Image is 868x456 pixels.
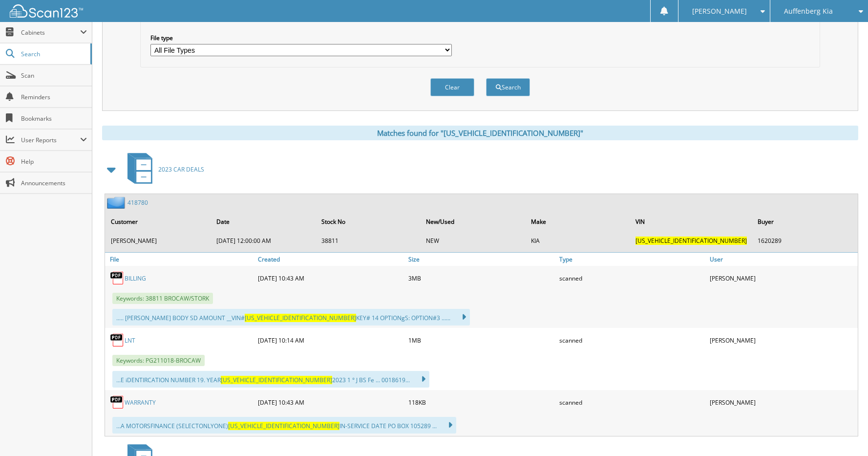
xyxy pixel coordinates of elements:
img: scan123-logo-white.svg [10,4,83,18]
a: Created [255,253,406,266]
button: Clear [430,78,474,96]
button: Search [486,78,530,96]
span: Search [21,50,85,58]
div: [DATE] 10:43 AM [255,392,406,412]
td: [DATE] 12:00:00 AM [212,233,316,249]
a: Type [557,253,707,266]
a: 418780 [127,198,148,207]
div: scanned [557,392,707,412]
span: Bookmarks [21,114,87,123]
span: 2023 CAR DEALS [158,165,204,174]
span: Help [21,157,87,166]
div: ..... [PERSON_NAME] BODY SD AMOUNT __VIN# KEY# 14 OPTIONgS: OPTION#3 ...... [112,309,470,326]
a: BILLING [125,274,146,282]
span: Auffenberg Kia [784,8,833,14]
div: [PERSON_NAME] [707,268,858,288]
span: [US_VEHICLE_IDENTIFICATION_NUMBER] [245,314,356,322]
a: File [105,253,255,266]
span: Announcements [21,179,87,187]
th: VIN [631,212,752,232]
div: Matches found for "[US_VEHICLE_IDENTIFICATION_NUMBER]" [102,126,858,140]
td: KIA [526,233,630,249]
a: Size [406,253,556,266]
a: LNT [125,336,135,345]
a: User [707,253,858,266]
td: 38811 [317,233,420,249]
img: folder2.png [107,196,127,209]
td: NEW [421,233,525,249]
div: 3MB [406,268,556,288]
div: 118KB [406,392,556,412]
th: Customer [106,212,211,232]
div: 1MB [406,330,556,350]
td: 1620289 [753,233,857,249]
span: Keywords: 38811 BROCAW/STORK [112,293,213,304]
span: Cabinets [21,28,80,37]
img: PDF.png [110,395,125,410]
div: ...A MOTORSFINANCE (SELECTONLYONE) IN-SERVICE DATE PO BOX 105289 ... [112,417,456,434]
span: Reminders [21,93,87,101]
span: Scan [21,71,87,80]
div: ...E iDENTIRCATION NUMBER 19. YEAR 2023 1 ° J BS Fe ... 0018619... [112,371,429,388]
span: [PERSON_NAME] [692,8,747,14]
img: PDF.png [110,333,125,347]
span: [US_VEHICLE_IDENTIFICATION_NUMBER] [228,422,339,430]
span: User Reports [21,136,80,144]
a: 2023 CAR DEALS [122,150,204,189]
td: [PERSON_NAME] [106,233,211,249]
div: scanned [557,268,707,288]
div: [PERSON_NAME] [707,330,858,350]
div: [DATE] 10:14 AM [255,330,406,350]
img: PDF.png [110,271,125,285]
div: scanned [557,330,707,350]
span: [US_VEHICLE_IDENTIFICATION_NUMBER] [635,237,747,245]
span: [US_VEHICLE_IDENTIFICATION_NUMBER] [221,376,332,384]
th: New/Used [421,212,525,232]
th: Make [526,212,630,232]
th: Buyer [753,212,857,232]
th: Stock No [317,212,420,232]
iframe: Chat Widget [819,409,868,456]
div: [PERSON_NAME] [707,392,858,412]
th: Date [212,212,316,232]
span: Keywords: PG211018-BROCAW [112,355,205,366]
label: File type [150,34,451,42]
a: WARRANTY [125,398,156,407]
div: [DATE] 10:43 AM [255,268,406,288]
